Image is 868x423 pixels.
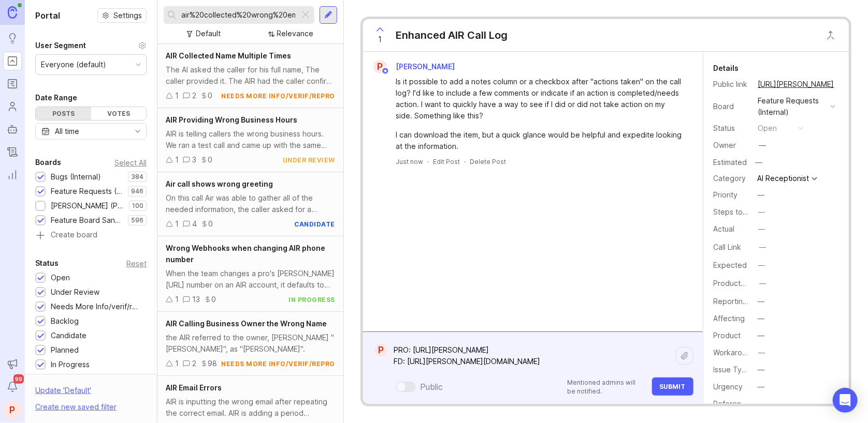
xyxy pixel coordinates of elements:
div: 1 [175,218,179,230]
div: Planned [51,344,79,356]
a: Portal [3,52,22,70]
p: 596 [131,216,143,224]
button: Submit [652,377,693,396]
button: P [3,400,22,419]
div: Update ' Default ' [35,385,91,401]
div: · [464,157,466,166]
div: Recently Released [51,373,116,385]
svg: toggle icon [129,127,146,135]
label: Issue Type [714,365,751,374]
div: — [758,330,765,341]
label: Affecting [714,314,745,323]
label: ProductboardID [714,279,769,288]
div: 0 [208,218,213,230]
a: Just now [396,157,423,166]
button: Settings [97,8,147,23]
button: Steps to Reproduce [755,205,769,219]
div: [PERSON_NAME] (Public) [51,200,124,211]
div: — [758,206,765,218]
a: Wrong Webhooks when changing AIR phone numberWhen the team changes a pro's [PERSON_NAME][URL] num... [157,236,343,312]
div: — [758,364,765,375]
div: Default [196,28,221,39]
div: Owner [714,140,750,151]
button: Workaround [755,346,769,359]
a: Air call shows wrong greetingOn this call Air was able to gather all of the needed information, t... [157,172,343,236]
div: 0 [208,90,212,101]
div: Open [51,272,70,283]
button: Close button [820,25,841,46]
div: All time [55,126,79,137]
div: When the team changes a pro's [PERSON_NAME][URL] number on an AIR account, it defaults to VR webh... [166,268,335,291]
div: — [759,140,766,151]
button: ProductboardID [756,277,770,290]
div: Relevance [277,28,314,39]
div: Boards [35,156,61,169]
div: 3 [192,154,196,165]
div: — [753,156,766,169]
label: Actual [714,224,735,233]
div: — [758,347,765,358]
div: Under Review [51,286,99,298]
h1: Portal [35,9,60,22]
label: Call Link [714,243,742,251]
span: Submit [660,383,686,390]
a: AIR Collected Name Multiple TimesThe AI asked the caller for his full name, The caller provided i... [157,44,343,108]
div: 4 [192,218,197,230]
a: Create board [35,231,147,240]
div: Status [714,123,750,134]
div: On this call Air was able to gather all of the needed information, the caller asked for a doctor ... [166,192,335,215]
a: Roadmaps [3,74,22,93]
a: P[PERSON_NAME] [367,60,463,73]
div: Enhanced AIR Call Log [396,28,508,42]
div: Feature Board Sandbox [DATE] [51,215,123,226]
div: User Segment [35,39,86,52]
textarea: PRO: [URL][PERSON_NAME] FD: [URL][PERSON_NAME][DOMAIN_NAME] [387,340,676,371]
div: Everyone (default) [41,59,106,70]
label: Reference(s) [714,399,760,408]
div: — [758,260,765,271]
div: — [758,313,765,324]
div: — [758,189,765,201]
div: P [373,60,387,73]
div: candidate [295,220,336,229]
p: 100 [132,202,143,210]
div: needs more info/verif/repro [222,92,336,100]
div: Posts [36,107,91,120]
div: Category [714,173,750,184]
button: Actual [755,222,769,236]
div: Is it possible to add a notes column or a checkbox after "actions taken" on the call log? I'd lik... [396,76,682,122]
label: Priority [714,190,738,199]
div: — [759,278,766,289]
span: [PERSON_NAME] [396,62,455,71]
div: The AI asked the caller for his full name, The caller provided it. The AIR had the caller confirm... [166,64,335,87]
div: — [758,381,765,392]
div: 2 [192,90,196,101]
div: Status [35,257,59,269]
div: — [758,398,765,410]
span: Settings [113,10,142,21]
div: Needs More Info/verif/repro [51,301,141,312]
div: 1 [175,358,179,369]
div: under review [283,156,335,164]
span: 1 [379,34,382,45]
div: — [758,223,765,235]
span: Wrong Webhooks when changing AIR phone number [166,244,325,264]
div: 13 [192,294,200,305]
a: [URL][PERSON_NAME] [755,78,837,91]
div: 0 [211,294,216,305]
label: Product [714,331,741,340]
button: Announcements [3,355,22,373]
img: member badge [382,67,389,75]
button: Expected [755,259,769,272]
div: Board [714,101,750,112]
div: AIR is inputting the wrong email after repeating the correct email. AIR is adding a period betwee... [166,396,335,419]
div: Public link [714,79,750,90]
div: Edit Post [433,157,460,166]
div: In Progress [51,359,90,370]
p: 384 [131,173,143,181]
div: · [427,157,429,166]
div: Open Intercom Messenger [833,388,858,413]
label: Urgency [714,382,743,391]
